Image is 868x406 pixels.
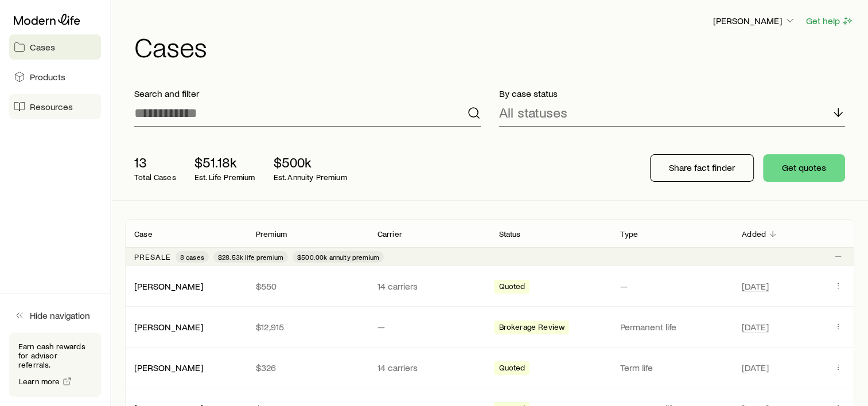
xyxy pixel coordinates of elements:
[18,342,92,369] p: Earn cash rewards for advisor referrals.
[218,252,283,261] span: $28.53k life premium
[620,321,723,333] p: Permanent life
[194,173,255,182] p: Est. Life Premium
[377,229,402,239] p: Carrier
[377,280,481,292] p: 14 carriers
[134,154,176,170] p: 13
[620,362,723,373] p: Term life
[194,154,255,170] p: $51.18k
[713,15,796,26] p: [PERSON_NAME]
[9,94,101,119] a: Resources
[134,321,203,333] div: [PERSON_NAME]
[297,252,379,261] span: $500.00k annuity premium
[134,280,203,291] a: [PERSON_NAME]
[499,282,525,294] span: Quoted
[134,252,171,261] p: Presale
[742,280,769,292] span: [DATE]
[499,88,846,99] p: By case status
[256,229,287,239] p: Premium
[30,101,73,112] span: Resources
[620,280,723,292] p: —
[742,321,769,333] span: [DATE]
[377,321,481,333] p: —
[742,362,769,373] span: [DATE]
[134,362,203,373] a: [PERSON_NAME]
[30,71,65,83] span: Products
[134,173,176,182] p: Total Cases
[713,14,796,28] button: [PERSON_NAME]
[30,41,55,53] span: Cases
[763,154,845,182] button: Get quotes
[256,321,359,333] p: $12,915
[9,303,101,328] button: Hide navigation
[256,280,359,292] p: $550
[9,333,101,397] div: Earn cash rewards for advisor referrals.Learn more
[134,33,854,60] h1: Cases
[134,280,203,292] div: [PERSON_NAME]
[134,321,203,332] a: [PERSON_NAME]
[256,362,359,373] p: $326
[134,88,481,99] p: Search and filter
[650,154,754,182] button: Share fact finder
[377,362,481,373] p: 14 carriers
[274,154,347,170] p: $500k
[274,173,347,182] p: Est. Annuity Premium
[30,310,90,321] span: Hide navigation
[9,34,101,60] a: Cases
[19,377,60,385] span: Learn more
[134,362,203,374] div: [PERSON_NAME]
[134,229,153,239] p: Case
[180,252,204,261] span: 8 cases
[669,162,735,173] p: Share fact finder
[805,14,854,28] button: Get help
[499,322,565,334] span: Brokerage Review
[499,363,525,375] span: Quoted
[620,229,638,239] p: Type
[499,104,567,120] p: All statuses
[9,64,101,89] a: Products
[499,229,520,239] p: Status
[742,229,766,239] p: Added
